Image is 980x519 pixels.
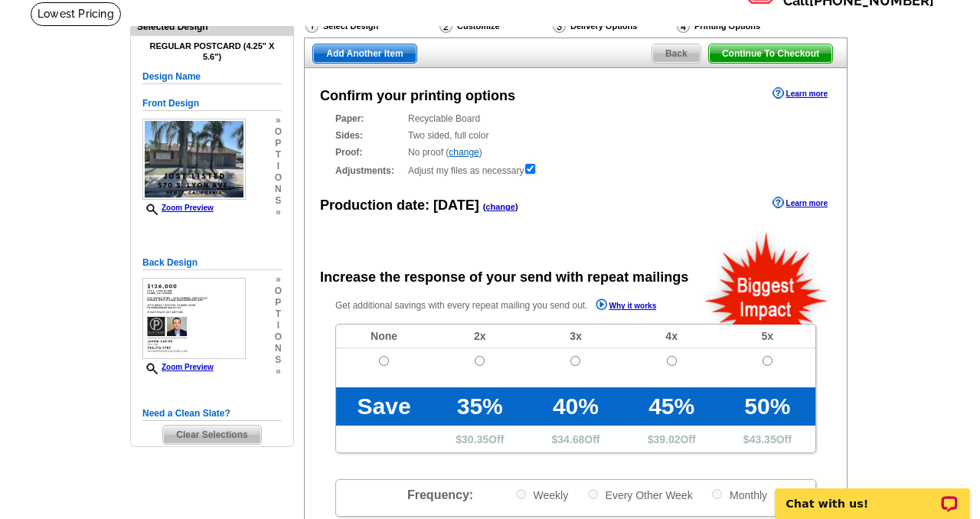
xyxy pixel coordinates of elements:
[304,18,438,38] div: Select Design
[652,44,701,63] span: Back
[335,129,816,142] div: Two sided, full color
[773,87,828,100] a: Learn more
[528,325,623,348] td: 3x
[275,207,282,218] span: »
[275,331,282,343] span: o
[275,308,282,320] span: t
[336,325,432,348] td: None
[320,86,515,106] div: Confirm your printing options
[275,115,282,126] span: »
[275,343,282,354] span: n
[710,488,767,502] label: Monthly
[588,489,598,499] input: Every Other Week
[275,138,282,149] span: p
[312,44,416,64] a: Add Another Item
[439,19,452,33] img: Customize
[720,426,815,452] td: $ Off
[142,41,282,61] h4: Regular Postcard (4.25" x 5.6")
[335,297,689,315] p: Get additional savings with every repeat mailing you send out.
[624,387,720,426] td: 45%
[142,406,282,421] h5: Need a Clean Slate?
[335,112,403,126] strong: Paper:
[462,433,488,446] span: 30.35
[142,96,282,111] h5: Front Design
[432,325,528,348] td: 2x
[432,387,528,426] td: 35%
[275,320,282,331] span: i
[438,18,551,34] div: Customize
[142,70,282,84] h5: Design Name
[596,299,657,315] a: Why it works
[675,18,809,38] div: Printing Options
[335,164,403,178] strong: Adjustments:
[551,18,675,38] div: Delivery Options
[712,489,722,499] input: Monthly
[528,387,623,426] td: 40%
[275,286,282,297] span: o
[773,197,828,209] a: Learn more
[335,145,816,159] div: No proof ( )
[335,145,403,159] strong: Proof:
[528,426,623,452] td: $ Off
[142,204,214,212] a: Zoom Preview
[677,19,690,33] img: Printing Options & Summary
[704,230,830,325] img: biggestImpact.png
[624,325,720,348] td: 4x
[313,44,416,63] span: Add Another Item
[131,19,293,34] div: Selected Design
[553,19,566,33] img: Delivery Options
[320,195,518,216] div: Production date:
[320,267,688,288] div: Increase the response of your send with repeat mailings
[432,426,528,452] td: $ Off
[652,44,701,64] a: Back
[653,433,680,446] span: 39.02
[483,202,518,211] span: ( )
[142,278,246,359] img: small-thumb.jpg
[275,126,282,138] span: o
[720,387,815,426] td: 50%
[275,184,282,195] span: n
[163,426,260,444] span: Clear Selections
[275,195,282,207] span: s
[750,433,776,446] span: 43.35
[275,161,282,172] span: i
[335,162,816,178] div: Adjust my files as necessary
[720,325,815,348] td: 5x
[557,433,584,446] span: 34.68
[514,488,569,502] label: Weekly
[449,147,479,158] a: change
[586,488,693,502] label: Every Other Week
[275,149,282,161] span: t
[142,363,214,371] a: Zoom Preview
[142,256,282,270] h5: Back Design
[275,172,282,184] span: o
[407,488,473,501] span: Frequency:
[485,202,515,211] a: change
[335,112,816,126] div: Recyclable Board
[275,274,282,286] span: »
[142,119,246,200] img: small-thumb.jpg
[275,297,282,308] span: p
[624,426,720,452] td: $ Off
[709,44,832,63] span: Continue To Checkout
[516,489,526,499] input: Weekly
[433,197,479,213] span: [DATE]
[275,354,282,366] span: s
[335,129,403,142] strong: Sides:
[765,471,980,519] iframe: LiveChat chat widget
[336,387,432,426] td: Save
[305,19,318,33] img: Select Design
[275,366,282,377] span: »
